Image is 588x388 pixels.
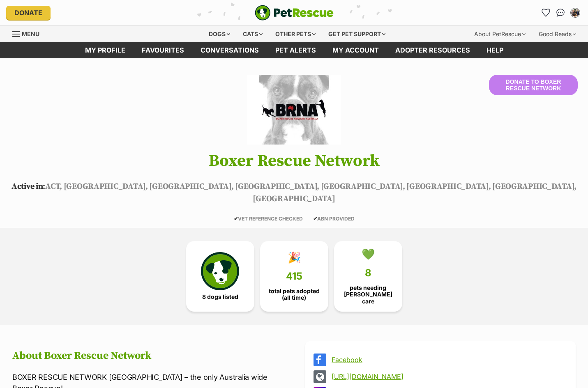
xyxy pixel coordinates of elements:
[12,181,45,192] span: Active in:
[234,216,238,222] icon: ✔
[202,294,238,300] span: 8 dogs listed
[539,6,552,19] a: Favourites
[489,75,578,95] button: Donate to Boxer Rescue Network
[270,26,321,42] div: Other pets
[22,30,39,37] span: Menu
[533,26,582,42] div: Good Reads
[341,285,395,304] span: pets needing [PERSON_NAME] care
[234,216,303,222] span: VET REFERENCE CHECKED
[324,42,387,58] a: My account
[313,216,355,222] span: ABN PROVIDED
[323,26,391,42] div: Get pet support
[255,5,334,21] img: logo-e224e6f780fb5917bec1dbf3a21bbac754714ae5b6737aabdf751b685950b380.svg
[12,26,45,41] a: Menu
[334,241,402,312] a: 💚 8 pets needing [PERSON_NAME] care
[286,271,302,282] span: 415
[288,251,301,264] div: 🎉
[247,75,341,145] img: Boxer Rescue Network
[255,5,334,21] a: PetRescue
[203,26,236,42] div: Dogs
[267,288,321,301] span: total pets adopted (all time)
[201,252,239,290] img: petrescue-icon-eee76f85a60ef55c4a1927667547b313a7c0e82042636edf73dce9c88f694885.svg
[134,42,192,58] a: Favourites
[571,9,579,17] img: Ross Haig profile pic
[569,6,582,19] button: My account
[237,26,268,42] div: Cats
[12,350,283,362] h2: About Boxer Rescue Network
[365,267,371,279] span: 8
[267,42,324,58] a: Pet alerts
[77,42,134,58] a: My profile
[332,356,564,363] a: Facebook
[186,241,254,312] a: 8 dogs listed
[362,248,375,260] div: 💚
[332,373,564,380] a: [URL][DOMAIN_NAME]
[260,241,328,312] a: 🎉 415 total pets adopted (all time)
[192,42,267,58] a: conversations
[554,6,567,19] a: Conversations
[387,42,478,58] a: Adopter resources
[6,6,51,20] a: Donate
[313,216,317,222] icon: ✔
[539,6,582,19] ul: Account quick links
[478,42,512,58] a: Help
[468,26,531,42] div: About PetRescue
[556,9,565,17] img: chat-41dd97257d64d25036548639549fe6c8038ab92f7586957e7f3b1b290dea8141.svg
